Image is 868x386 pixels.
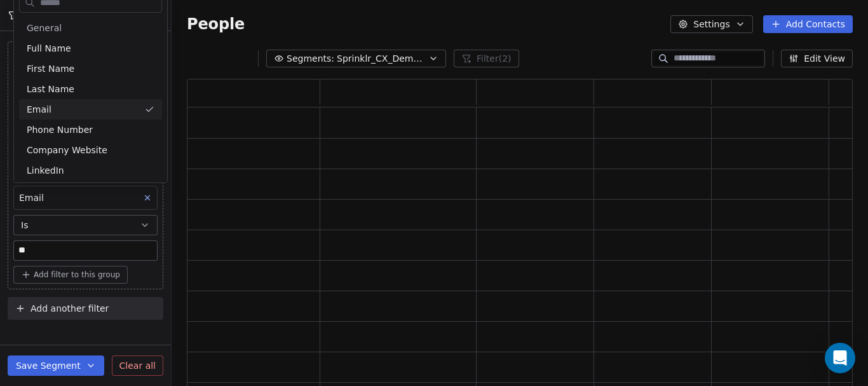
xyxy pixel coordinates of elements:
span: Last Name [27,83,74,95]
span: Company Website [27,144,107,156]
span: Phone Number [27,123,93,136]
span: First Name [27,62,74,75]
span: Email [27,103,51,116]
span: LinkedIn [27,164,64,177]
span: Full Name [27,42,71,55]
span: General [27,22,62,34]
